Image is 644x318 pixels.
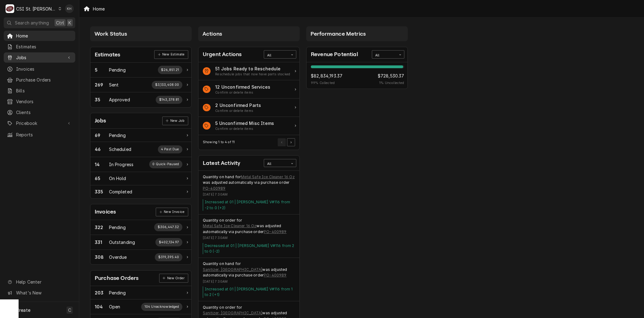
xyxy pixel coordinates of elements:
[158,145,183,153] div: Work Status Supplemental Data
[154,50,188,59] div: Card Link Button
[4,277,75,287] a: Go to Help Center
[198,214,299,258] div: Event
[311,31,366,37] span: Performance Metrics
[68,307,71,313] span: C
[109,146,131,152] div: Work Status Title
[311,73,342,79] span: $82,834,193.37
[154,223,182,231] div: Work Status Supplemental Data
[159,274,188,282] div: Card Link Button
[203,174,295,211] div: Event Details
[149,160,182,168] div: Work Status Supplemental Data
[198,258,299,301] div: Event
[4,17,75,28] button: Search anythingCtrlK
[155,253,182,261] div: Work Status Supplemental Data
[202,31,222,37] span: Actions
[4,52,75,63] a: Go to Jobs
[203,236,295,241] div: Event Timestamp
[90,63,191,77] div: Work Status
[95,161,109,168] div: Work Status Count
[198,99,299,117] div: Action Item
[90,185,191,198] a: Work Status
[90,250,191,264] div: Work Status
[90,77,191,92] div: Work Status
[16,6,56,12] div: CSI St. [PERSON_NAME]
[90,142,191,157] a: Work Status
[378,81,404,86] span: 1 % Uncollected
[4,75,75,85] a: Purchase Orders
[109,289,126,296] div: Work Status Title
[95,82,109,88] div: Work Status Count
[95,188,109,195] div: Work Status Count
[95,254,109,260] div: Work Status Count
[90,157,191,172] a: Work Status
[156,96,182,104] div: Work Status Supplemental Data
[109,132,126,139] div: Work Status Title
[16,131,72,138] span: Reports
[16,289,72,296] span: What's New
[16,87,72,94] span: Bills
[267,53,285,58] div: All
[215,120,274,126] div: Action Item Title
[215,126,274,131] div: Action Item Suggestion
[198,156,299,171] div: Card Header
[307,47,407,62] div: Card Header
[203,286,295,298] div: Event Message
[109,67,126,73] div: Work Status Title
[109,254,127,260] div: Work Status Title
[65,4,74,13] div: Kyley Hunnicutt's Avatar
[203,261,295,298] div: Event Details
[90,113,192,199] div: Card: Jobs
[4,130,75,140] a: Reports
[56,20,64,26] span: Ctrl
[109,96,130,103] div: Work Status Title
[215,72,290,77] div: Action Item Suggestion
[215,108,261,113] div: Action Item Suggestion
[95,239,109,245] div: Work Status Count
[198,62,299,81] a: Action Item
[278,138,286,146] button: Go to Previous Page
[109,224,126,231] div: Work Status Title
[203,192,295,197] div: Event Timestamp
[4,96,75,107] a: Vendors
[287,138,295,146] button: Go to Next Page
[90,220,191,235] a: Work Status
[203,310,262,316] a: Sanitizer, [GEOGRAPHIC_DATA]
[264,229,286,235] a: PO-400989
[6,4,14,13] div: CSI St. Louis's Avatar
[109,188,132,195] div: Work Status Title
[95,274,138,282] div: Card Title
[16,43,72,50] span: Estimates
[16,54,63,61] span: Jobs
[90,299,191,314] a: Work Status
[109,239,135,245] div: Work Status Title
[90,92,191,107] a: Work Status
[90,63,191,107] div: Card Data
[4,64,75,74] a: Invoices
[198,117,299,135] a: Action Item
[4,118,75,128] a: Go to Pricebook
[162,117,188,125] a: New Job
[159,274,188,282] a: New Order
[203,279,295,284] div: Event Timestamp
[95,117,106,125] div: Card Title
[95,96,109,103] div: Work Status Count
[203,140,235,145] div: Current Page Details
[90,172,191,185] a: Work Status
[95,224,109,231] div: Work Status Count
[311,81,342,86] span: 99 % Collected
[306,47,408,89] div: Card: Revenue Potential
[306,41,408,106] div: Card Column Content
[198,80,299,99] div: Action Item
[203,186,225,191] a: PO-400989
[90,235,191,250] div: Work Status
[158,66,183,74] div: Work Status Supplemental Data
[16,279,72,285] span: Help Center
[16,77,72,83] span: Purchase Orders
[16,307,30,313] span: Create
[90,129,191,142] a: Work Status
[372,50,404,58] div: Card Data Filter Control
